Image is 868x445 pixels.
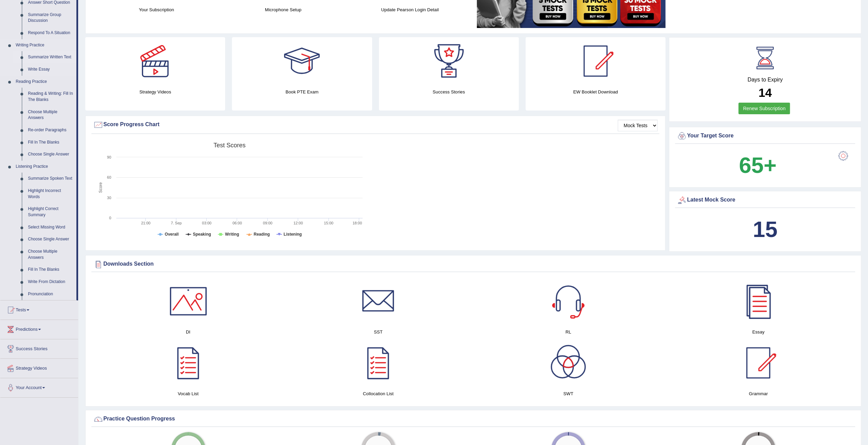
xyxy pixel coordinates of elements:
a: Tests [0,300,78,317]
a: Choose Multiple Answers [25,246,76,264]
h4: DI [97,328,280,336]
h4: Essay [667,328,850,336]
a: Reading & Writing: Fill In The Blanks [25,88,76,106]
tspan: Test scores [214,142,246,149]
a: Summarize Written Text [25,51,76,63]
h4: EW Booklet Download [526,88,665,95]
h4: Microphone Setup [223,6,343,13]
a: Your Account [0,378,78,395]
div: Latest Mock Score [677,195,853,205]
text: 06:00 [233,221,242,225]
h4: RL [477,328,660,336]
a: Respond To A Situation [25,27,76,39]
a: Choose Single Answer [25,233,76,246]
text: 18:00 [353,221,362,225]
a: Write From Dictation [25,276,76,288]
a: Strategy Videos [0,359,78,376]
h4: Strategy Videos [85,88,225,95]
h4: Collocation List [286,390,470,397]
a: Fill In The Blanks [25,264,76,276]
b: 15 [753,217,777,242]
a: Listening Practice [13,161,76,173]
tspan: 7. Sep [171,221,182,225]
h4: Update Pearson Login Detail [350,6,470,13]
tspan: Writing [225,232,239,237]
text: 90 [107,155,111,159]
a: Select Missing Word [25,221,76,234]
h4: Success Stories [379,88,519,95]
h4: Your Subscription [97,6,217,13]
a: Re-order Paragraphs [25,124,76,136]
a: Renew Subscription [738,103,790,114]
b: 65+ [739,153,776,178]
h4: Days to Expiry [677,77,853,83]
text: 15:00 [324,221,334,225]
div: Downloads Section [93,259,853,269]
text: 30 [107,196,111,200]
tspan: Speaking [193,232,211,237]
text: 0 [109,216,111,220]
text: 12:00 [293,221,303,225]
a: Pronunciation [25,288,76,300]
a: Choose Multiple Answers [25,106,76,124]
tspan: Reading [254,232,270,237]
h4: Book PTE Exam [232,88,372,95]
a: Predictions [0,320,78,337]
a: Highlight Correct Summary [25,203,76,221]
a: Write Essay [25,63,76,76]
text: 03:00 [202,221,211,225]
h4: SWT [477,390,660,397]
text: 60 [107,175,111,179]
div: Your Target Score [677,131,853,141]
tspan: Listening [284,232,302,237]
a: Summarize Spoken Text [25,173,76,185]
tspan: Score [98,182,103,193]
a: Success Stories [0,339,78,356]
div: Score Progress Chart [93,120,658,130]
text: 21:00 [141,221,151,225]
h4: SST [286,328,470,336]
div: Practice Question Progress [93,414,853,424]
a: Highlight Incorrect Words [25,185,76,203]
a: Writing Practice [13,39,76,51]
a: Summarize Group Discussion [25,9,76,27]
a: Fill In The Blanks [25,136,76,149]
h4: Vocab List [97,390,280,397]
h4: Grammar [667,390,850,397]
a: Choose Single Answer [25,148,76,161]
tspan: Overall [165,232,179,237]
a: Reading Practice [13,76,76,88]
text: 09:00 [263,221,273,225]
b: 14 [759,86,772,99]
